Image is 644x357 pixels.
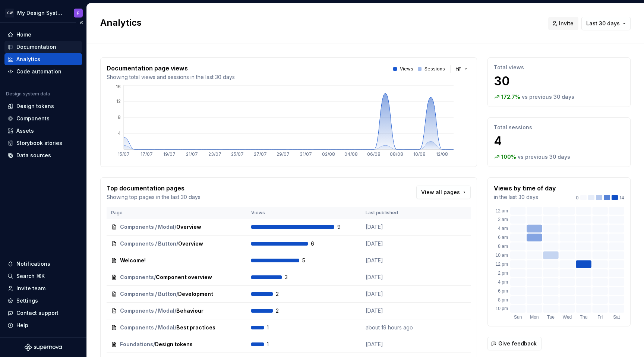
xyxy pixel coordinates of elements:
a: Home [4,29,82,41]
span: / [174,307,176,315]
div: Analytics [16,56,40,63]
p: 0 [576,195,579,201]
div: Design tokens [16,102,54,110]
th: Views [247,207,361,219]
p: [DATE] [366,341,422,348]
div: Design system data [6,91,50,97]
tspan: 25/07 [231,151,244,157]
span: 1 [267,324,286,331]
span: 1 [267,341,286,348]
text: 12 am [496,208,508,214]
a: Analytics [4,53,82,65]
span: Components / Modal [120,324,174,331]
p: Sessions [424,66,445,72]
tspan: 16 [116,84,121,89]
div: My Design System [17,9,65,17]
tspan: 8 [118,114,121,120]
span: / [154,274,156,281]
text: Sun [514,315,522,320]
p: [DATE] [366,240,422,247]
a: Code automation [4,66,82,78]
text: Mon [530,315,539,320]
p: in the last 30 days [494,193,556,201]
div: Invite team [16,285,45,292]
p: [DATE] [366,223,422,231]
span: Best practices [176,324,215,331]
span: / [176,240,178,247]
span: Overview [176,223,201,231]
div: Notifications [16,260,50,268]
p: 4 [494,134,624,149]
span: Foundations [120,341,153,348]
p: vs previous 30 days [522,93,574,101]
span: 2 [276,290,295,298]
text: 2 pm [498,271,508,276]
text: 6 pm [498,288,508,294]
tspan: 04/08 [344,151,358,157]
svg: Supernova Logo [25,344,62,351]
div: 14 [576,195,624,201]
p: [DATE] [366,257,422,264]
span: Components / Modal [120,307,174,315]
button: GWMy Design SystemF [1,5,85,21]
span: Overview [178,240,203,247]
tspan: 21/07 [186,151,198,157]
div: Assets [16,127,34,135]
text: 4 pm [498,279,508,285]
p: Total sessions [494,124,624,131]
p: Views [400,66,413,72]
tspan: 06/08 [367,151,381,157]
button: Give feedback [487,337,542,350]
div: Components [16,115,50,122]
button: Search ⌘K [4,270,82,282]
div: F [77,10,79,16]
span: / [176,290,178,298]
button: Invite [548,17,578,30]
span: 5 [302,257,322,264]
tspan: 02/08 [322,151,335,157]
span: 9 [337,223,357,231]
text: 4 am [498,226,508,231]
div: Storybook stories [16,139,62,147]
p: Top documentation pages [107,184,201,193]
tspan: 4 [118,130,121,136]
p: 172.7 % [501,93,520,101]
span: / [174,223,176,231]
p: 30 [494,74,624,89]
a: Design tokens [4,100,82,112]
span: Last 30 days [586,20,620,27]
span: Invite [559,20,574,27]
text: 8 pm [498,297,508,303]
text: Fri [597,315,603,320]
button: Help [4,319,82,331]
text: 10 pm [496,306,508,311]
p: Views by time of day [494,184,556,193]
span: Components / Button [120,290,176,298]
tspan: 08/08 [390,151,403,157]
div: GW [5,9,14,18]
text: 8 am [498,244,508,249]
div: Home [16,31,31,38]
div: Settings [16,297,38,304]
tspan: 12/08 [436,151,448,157]
tspan: 10/08 [413,151,426,157]
div: Contact support [16,309,59,317]
text: Thu [580,315,588,320]
p: Total views [494,64,624,71]
a: Settings [4,295,82,307]
div: Help [16,322,28,329]
button: Last 30 days [581,17,631,30]
a: Assets [4,125,82,137]
p: [DATE] [366,274,422,281]
span: 2 [276,307,295,315]
p: Showing top pages in the last 30 days [107,193,201,201]
span: Welcome! [120,257,146,264]
button: Collapse sidebar [76,18,86,28]
text: 6 am [498,235,508,240]
h2: Analytics [100,17,539,29]
tspan: 17/07 [141,151,153,157]
tspan: 15/07 [118,151,130,157]
th: Page [107,207,247,219]
span: 6 [311,240,330,247]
